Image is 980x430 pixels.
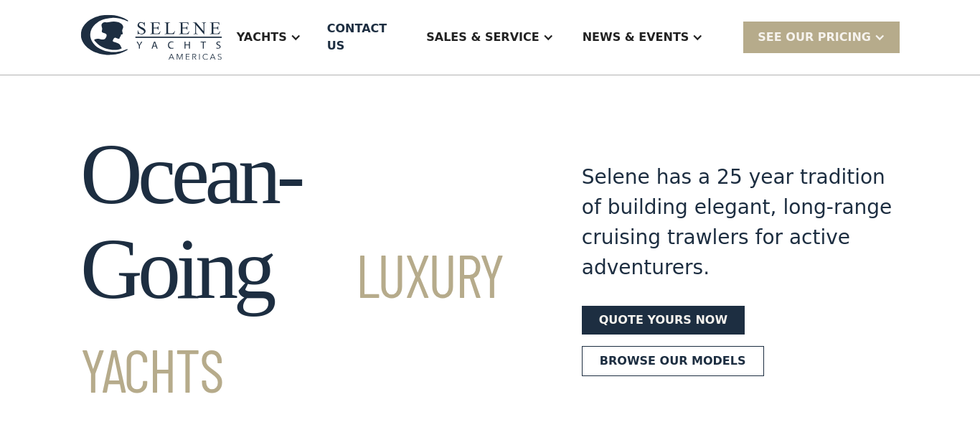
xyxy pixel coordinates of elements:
[80,127,530,411] h1: Ocean-Going
[582,346,764,376] a: Browse our models
[582,306,745,335] a: Quote yours now
[582,162,900,283] div: Selene has a 25 year tradition of building elegant, long-range cruising trawlers for active adven...
[237,29,287,46] div: Yachts
[758,29,871,46] div: SEE Our Pricing
[743,22,900,52] div: SEE Our Pricing
[412,9,567,66] div: Sales & Service
[426,29,539,46] div: Sales & Service
[80,14,222,60] img: logo
[222,9,316,66] div: Yachts
[568,9,718,66] div: News & EVENTS
[327,20,401,55] div: Contact US
[80,238,504,405] span: Luxury Yachts
[583,29,689,46] div: News & EVENTS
